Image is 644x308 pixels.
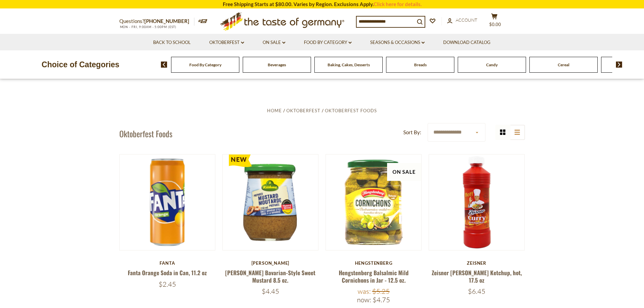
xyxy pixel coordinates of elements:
[119,17,194,26] p: Questions?
[267,108,282,113] a: Home
[120,155,215,250] img: Fanta Orange Soda in Can, 11.2 oz
[325,108,377,113] a: Oktoberfest Foods
[326,155,422,250] img: Hengstenberg Balsalmic Mild Cornichons in Jar - 12.5 oz.
[225,268,315,284] a: [PERSON_NAME] Bavarian-Style Sweet Mustard 8.5 oz.
[304,39,352,46] a: Food By Category
[268,62,286,67] a: Beverages
[373,295,390,304] span: $4.75
[222,260,319,266] div: [PERSON_NAME]
[468,287,485,295] span: $6.45
[357,295,371,304] label: Now:
[339,268,409,284] a: Hengstenberg Balsalmic Mild Cornichons in Jar - 12.5 oz.
[429,155,525,250] img: Zeisner Curry Ketchup, hot, 17.5 oz
[209,39,244,46] a: Oktoberfest
[119,260,216,266] div: Fanta
[489,22,501,27] span: $0.00
[616,62,622,68] img: next arrow
[262,287,279,295] span: $4.45
[403,128,421,137] label: Sort By:
[128,268,207,277] a: Fanta Orange Soda in Can, 11.2 oz
[326,260,422,266] div: Hengstenberg
[486,62,498,67] a: Candy
[432,268,522,284] a: Zeisner [PERSON_NAME] Ketchup, hot, 17.5 oz
[223,155,318,250] img: Kuehne Bavarian-Style Sweet Mustard 8.5 oz.
[358,287,371,295] label: Was:
[370,39,425,46] a: Seasons & Occasions
[286,108,320,113] a: Oktoberfest
[119,128,172,139] h1: Oktoberfest Foods
[558,62,569,67] a: Cereal
[374,1,422,7] a: Click here for details.
[484,13,505,30] button: $0.00
[372,287,390,295] span: $5.25
[429,260,525,266] div: Zeisner
[153,39,191,46] a: Back to School
[159,280,176,288] span: $2.45
[144,18,189,24] a: [PHONE_NUMBER]
[447,17,477,24] a: Account
[189,62,221,67] a: Food By Category
[263,39,285,46] a: On Sale
[443,39,491,46] a: Download Catalog
[456,17,477,23] span: Account
[161,62,167,68] img: previous arrow
[328,62,370,67] a: Baking, Cakes, Desserts
[119,25,177,29] span: MON - FRI, 9:00AM - 5:00PM (EST)
[414,62,427,67] a: Breads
